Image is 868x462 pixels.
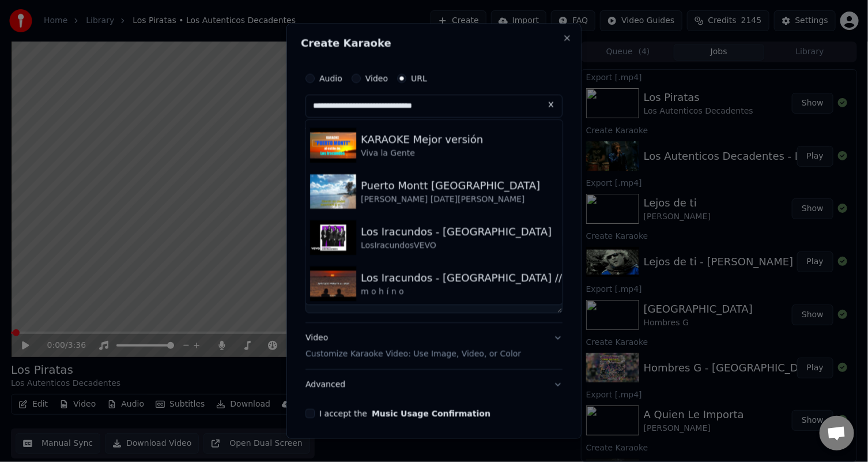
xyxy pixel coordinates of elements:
[361,223,552,239] div: Los Iracundos - [GEOGRAPHIC_DATA]
[319,74,342,82] label: Audio
[310,174,356,208] img: Puerto Montt Los Iracundos
[305,323,563,369] button: VideoCustomize Karaoke Video: Use Image, Video, or Color
[319,410,490,418] label: I accept the
[372,410,490,418] button: I accept the
[305,370,563,400] button: Advanced
[305,332,521,360] div: Video
[361,193,540,205] div: [PERSON_NAME] [DATE][PERSON_NAME]
[361,147,483,159] div: Viva la Gente
[361,131,483,147] div: KARAOKE Mejor versión
[310,127,356,162] img: KARAOKE Mejor versión
[361,269,593,286] div: Los Iracundos - [GEOGRAPHIC_DATA] //letra//
[361,239,552,251] div: LosIracundosVEVO
[411,74,427,82] label: URL
[361,177,540,193] div: Puerto Montt [GEOGRAPHIC_DATA]
[305,348,521,360] p: Customize Karaoke Video: Use Image, Video, or Color
[310,220,356,254] img: Los Iracundos - Puerto Montt
[305,215,563,322] div: LyricsProvide song lyrics or select an auto lyrics model
[310,266,356,301] img: Los Iracundos - Puerto Montt //letra//
[301,37,567,48] h2: Create Karaoke
[365,74,388,82] label: Video
[361,286,593,297] div: m o h í n o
